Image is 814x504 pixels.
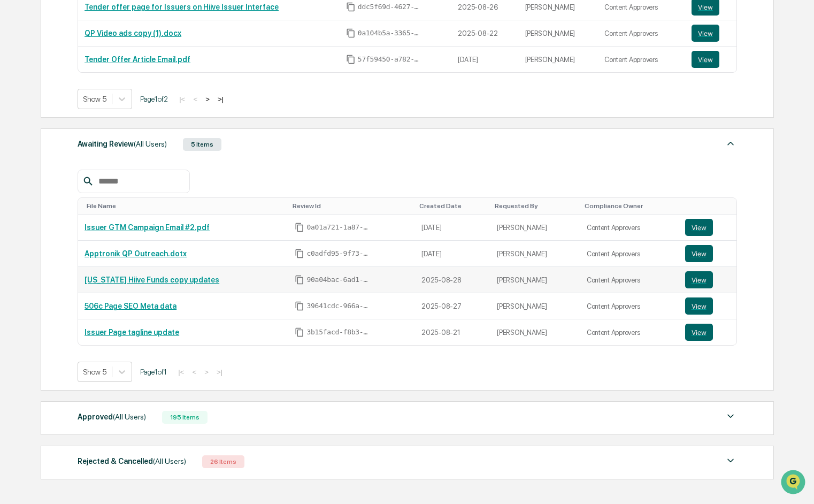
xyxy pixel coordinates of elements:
span: Pylon [106,181,129,189]
td: 2025-08-21 [415,319,490,345]
div: Toggle SortBy [585,202,674,210]
td: Content Approvers [580,267,679,293]
td: Content Approvers [580,293,679,319]
a: 🖐️Preclearance [6,131,73,150]
a: View [685,245,730,262]
div: Toggle SortBy [687,202,732,210]
div: 🗄️ [78,136,86,144]
button: < [190,95,201,104]
a: Issuer GTM Campaign Email #2.pdf [85,223,210,232]
span: Copy Id [295,327,304,337]
div: Toggle SortBy [87,202,284,210]
a: 🗄️Attestations [73,131,137,150]
button: View [685,219,713,236]
td: [DATE] [451,47,518,72]
div: Awaiting Review [78,137,167,151]
a: Issuer Page tagline update [85,328,179,337]
td: [PERSON_NAME] [490,267,580,293]
span: Copy Id [346,2,356,12]
td: [PERSON_NAME] [490,319,580,345]
button: View [692,51,719,68]
div: 🔎 [11,156,19,165]
div: 195 Items [162,411,208,424]
a: View [685,219,730,236]
button: > [202,95,213,104]
div: Start new chat [36,82,175,93]
a: View [692,51,730,68]
span: Page 1 of 1 [140,368,167,376]
div: 🖐️ [11,136,19,144]
div: 26 Items [202,455,244,468]
div: Toggle SortBy [495,202,576,210]
span: Copy Id [295,275,304,285]
td: 2025-08-27 [415,293,490,319]
a: Tender Offer Article Email.pdf [85,55,190,64]
span: ddc5f69d-4627-4722-aeaa-ccc955e7ddc8 [358,3,422,11]
a: QP Video ads copy (1).docx [85,29,181,37]
td: [PERSON_NAME] [490,293,580,319]
span: Copy Id [295,223,304,232]
button: >| [214,95,227,104]
td: Content Approvers [580,215,679,241]
td: 2025-08-22 [451,20,518,47]
span: Attestations [88,135,133,146]
span: Copy Id [295,301,304,311]
div: Toggle SortBy [419,202,486,210]
p: How can we help? [11,22,195,40]
button: < [189,368,199,377]
span: (All Users) [153,457,186,465]
td: Content Approvers [580,319,679,345]
iframe: Open customer support [780,469,809,498]
button: |< [176,95,188,104]
span: Preclearance [21,135,69,146]
a: View [692,25,730,42]
a: Powered byPylon [75,181,129,189]
td: 2025-08-28 [415,267,490,293]
a: Tender offer page for Issuers on Hiive Issuer Interface [85,3,279,11]
td: [PERSON_NAME] [490,241,580,267]
div: We're available if you need us! [36,93,135,101]
a: 🔎Data Lookup [6,151,72,170]
a: View [685,271,730,288]
a: View [685,297,730,315]
button: Start new chat [182,85,195,98]
div: Rejected & Cancelled [78,454,186,468]
span: Data Lookup [21,155,67,166]
button: > [201,368,212,377]
button: View [685,271,713,288]
td: Content Approvers [598,47,685,72]
td: [PERSON_NAME] [490,215,580,241]
span: 0a104b5a-3365-4e16-98ad-43a4f330f6db [358,29,422,37]
span: 57f59450-a782-4865-ac16-a45fae92c464 [358,55,422,64]
td: Content Approvers [580,241,679,267]
span: (All Users) [113,413,146,421]
span: Copy Id [295,249,304,258]
span: Copy Id [346,28,356,38]
td: [DATE] [415,241,490,267]
td: [DATE] [415,215,490,241]
button: >| [213,368,226,377]
img: 1746055101610-c473b297-6a78-478c-a979-82029cc54cd1 [11,82,30,101]
td: Content Approvers [598,20,685,47]
td: [PERSON_NAME] [519,47,598,72]
td: [PERSON_NAME] [519,20,598,47]
img: caret [724,454,737,467]
span: 39641cdc-966a-4e65-879f-2a6a777944d8 [306,302,371,310]
a: Apptronik QP Outreach.dotx [85,249,187,258]
a: 506c Page SEO Meta data [85,302,176,310]
button: View [685,245,713,262]
span: 0a01a721-1a87-4d84-a0dd-1ce38323d636 [306,223,371,232]
button: |< [175,368,187,377]
span: 90a04bac-6ad1-4eb2-9be2-413ef8e4cea6 [306,276,371,284]
span: Copy Id [346,55,356,64]
button: View [692,25,719,42]
a: [US_STATE] Hiive Funds copy updates [85,276,219,284]
div: Toggle SortBy [293,202,411,210]
span: c0adfd95-9f73-4aa8-a448-163fa0a3f3c7 [306,249,371,258]
span: 3b15facd-f8b3-477c-80ee-d7a648742bf4 [306,328,371,337]
img: caret [724,137,737,150]
span: (All Users) [134,140,167,148]
span: Page 1 of 2 [140,95,168,103]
